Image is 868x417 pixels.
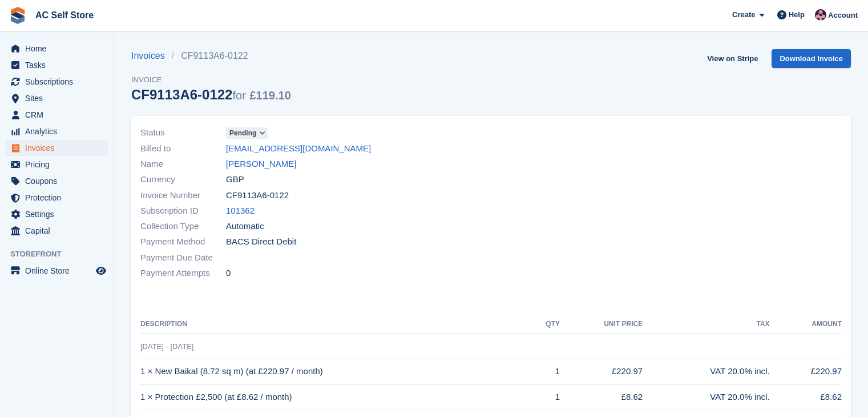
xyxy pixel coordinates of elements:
[25,223,94,239] span: Capital
[25,190,94,206] span: Protection
[140,142,226,155] span: Billed to
[140,384,530,410] td: 1 × Protection £2,500 (at £8.62 / month)
[789,9,805,21] span: Help
[530,315,560,334] th: QTY
[643,365,769,378] div: VAT 20.0% incl.
[6,223,108,239] a: menu
[6,107,108,123] a: menu
[249,89,290,102] span: £119.10
[25,57,94,73] span: Tasks
[226,267,231,280] span: 0
[31,6,98,25] a: AC Self Store
[530,384,560,410] td: 1
[226,173,244,186] span: GBP
[131,74,291,86] span: Invoice
[25,157,94,173] span: Pricing
[226,189,289,202] span: CF9113A6-0122
[6,157,108,173] a: menu
[643,391,769,404] div: VAT 20.0% incl.
[229,128,256,138] span: Pending
[226,126,268,139] a: Pending
[6,206,108,222] a: menu
[226,220,264,233] span: Automatic
[25,90,94,106] span: Sites
[9,7,26,24] img: stora-icon-8386f47178a22dfd0bd8f6a31ec36ba5ce8667c1dd55bd0f319d3a0aa187defe.svg
[560,359,643,384] td: £220.97
[770,384,842,410] td: £8.62
[131,49,172,63] a: Invoices
[25,140,94,156] span: Invoices
[828,10,858,21] span: Account
[643,315,769,334] th: Tax
[6,41,108,57] a: menu
[10,248,114,260] span: Storefront
[703,49,762,68] a: View on Stripe
[140,189,226,202] span: Invoice Number
[140,235,226,248] span: Payment Method
[25,41,94,57] span: Home
[94,264,108,278] a: Preview store
[140,126,226,139] span: Status
[140,251,226,264] span: Payment Due Date
[25,263,94,279] span: Online Store
[140,220,226,233] span: Collection Type
[6,74,108,90] a: menu
[6,140,108,156] a: menu
[732,9,755,21] span: Create
[131,49,291,63] nav: breadcrumbs
[140,342,193,351] span: [DATE] - [DATE]
[560,315,643,334] th: Unit Price
[770,359,842,384] td: £220.97
[226,235,296,248] span: BACS Direct Debit
[6,173,108,189] a: menu
[25,206,94,222] span: Settings
[140,315,530,334] th: Description
[226,205,255,218] a: 101362
[131,87,291,102] div: CF9113A6-0122
[560,384,643,410] td: £8.62
[815,9,826,21] img: Ted Cox
[226,158,296,171] a: [PERSON_NAME]
[232,89,245,102] span: for
[6,123,108,139] a: menu
[6,190,108,206] a: menu
[25,173,94,189] span: Coupons
[6,57,108,73] a: menu
[6,263,108,279] a: menu
[140,158,226,171] span: Name
[140,173,226,186] span: Currency
[25,74,94,90] span: Subscriptions
[530,359,560,384] td: 1
[140,267,226,280] span: Payment Attempts
[140,205,226,218] span: Subscription ID
[770,315,842,334] th: Amount
[140,359,530,384] td: 1 × New Baikal (8.72 sq m) (at £220.97 / month)
[6,90,108,106] a: menu
[25,123,94,139] span: Analytics
[772,49,851,68] a: Download Invoice
[25,107,94,123] span: CRM
[226,142,371,155] a: [EMAIL_ADDRESS][DOMAIN_NAME]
